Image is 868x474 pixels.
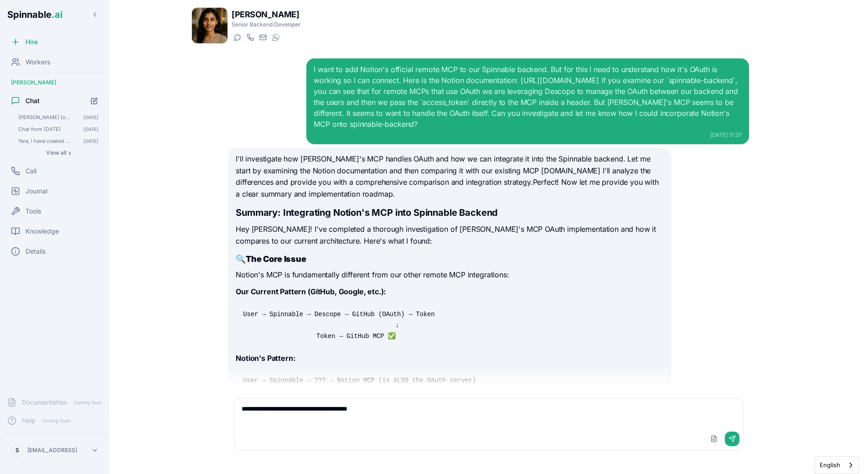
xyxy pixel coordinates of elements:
p: Hey [PERSON_NAME]! I've completed a thorough investigation of [PERSON_NAME]'s MCP OAuth implement... [236,224,663,247]
button: Start new chat [87,93,102,109]
span: Liam (our MCP builder at spinnable) has just created an MCP for gandi. You can see the repo at `h... [18,114,71,120]
span: Tools [26,207,41,216]
button: Show all conversations [15,147,102,158]
div: I want to add Notion's official remote MCP to our Spinnable backend. But for this I need to under... [314,64,741,130]
span: Chat from 04/10/2025 [18,126,71,132]
div: [DATE] 17:37 [314,131,741,139]
strong: The Core Issue [246,254,306,264]
span: › [68,149,71,156]
span: [DATE] [83,126,98,132]
span: Chat [26,96,40,105]
span: Coming Soon [39,417,73,425]
img: Yara Hoffmann [192,8,227,43]
strong: Our Current Pattern (GitHub, Google, etc.): [236,287,386,296]
button: Send email to yara.hoffmann@getspinnable.ai [257,32,268,43]
span: Workers [26,57,50,67]
code: User → Spinnable → ??? → Notion MCP (is ALSO the OAuth server) [241,376,478,385]
code: User → Spinnable → Descope → GitHub (OAuth) → Token ↓ Token → GitHub MCP ✅ [241,310,434,341]
span: .ai [52,9,62,20]
span: Documentation [22,398,67,407]
p: Senior Backend Developer [232,21,301,28]
aside: Language selected: English [815,456,859,474]
img: WhatsApp [272,34,279,41]
span: Spinnable [7,9,62,20]
span: S [15,447,19,454]
button: WhatsApp [270,32,281,43]
span: Knowledge [26,227,59,236]
a: English [815,457,858,474]
span: Yara, I have created a publer-mcp, you can see the repo in `https://github.com/Spinnable-AI/puble... [18,138,71,144]
p: I'll investigate how [PERSON_NAME]'s MCP handles OAuth and how we can integrate it into the Spinn... [236,153,663,200]
span: Coming Soon [71,398,105,407]
span: Hire [26,37,38,47]
p: [EMAIL_ADDRESS] [27,447,77,454]
button: S[EMAIL_ADDRESS] [7,441,102,459]
h2: Summary: Integrating Notion's MCP into Spinnable Backend [236,206,663,219]
button: Start a chat with Yara Hoffmann [232,32,243,43]
div: [PERSON_NAME] [4,75,106,90]
span: Details [26,247,46,256]
span: View all [46,149,67,156]
span: [DATE] [83,114,98,120]
h3: 🔍 [236,253,663,266]
strong: Notion's Pattern: [236,354,295,363]
span: Call [26,167,36,176]
p: Notion's MCP is fundamentally different from our other remote MCP integrations: [236,269,663,281]
button: Start a call with Yara Hoffmann [244,32,255,43]
div: Language [815,456,859,474]
h1: [PERSON_NAME] [232,8,301,21]
span: Journal [26,187,47,196]
span: [DATE] [83,138,98,144]
span: Help [22,416,36,425]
